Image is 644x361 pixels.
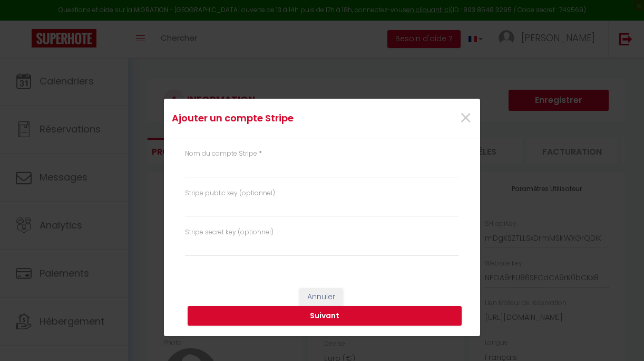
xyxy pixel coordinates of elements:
[185,188,275,198] label: Stripe public key (optionnel)
[185,227,274,237] label: Stripe secret key (optionnel)
[299,288,343,306] button: Annuler
[172,111,367,126] h4: Ajouter un compte Stripe
[459,107,472,130] button: Close
[185,149,257,159] label: Nom du compte Stripe
[459,102,472,134] span: ×
[188,306,462,326] button: Suivant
